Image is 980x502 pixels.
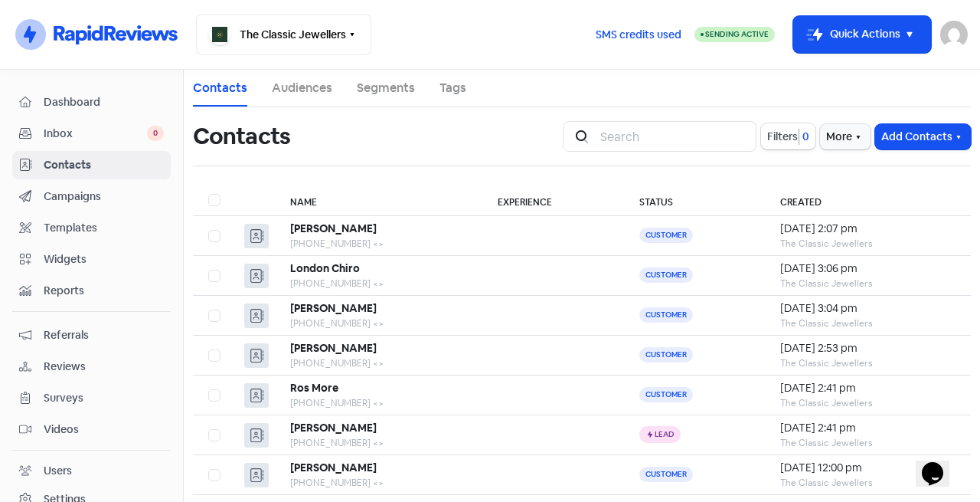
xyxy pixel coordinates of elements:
[12,151,171,179] a: Contacts
[780,420,955,436] div: [DATE] 2:41 pm
[275,185,482,216] th: Name
[439,79,466,97] a: Tags
[639,467,693,482] span: Customer
[44,94,164,110] span: Dashboard
[147,126,164,141] span: 0
[12,321,171,349] a: Referrals
[639,387,693,402] span: Customer
[272,79,332,97] a: Audiences
[780,436,955,450] div: The Classic Jewellers
[12,353,171,381] a: Reviews
[44,327,164,343] span: Referrals
[290,461,377,474] b: [PERSON_NAME]
[639,228,693,243] span: Customer
[765,185,971,216] th: Created
[655,431,675,438] span: Lead
[780,277,955,290] div: The Classic Jewellers
[290,476,467,490] div: [PHONE_NUMBER] <>
[12,245,171,274] a: Widgets
[290,221,377,235] b: [PERSON_NAME]
[44,283,164,299] span: Reports
[44,463,72,479] div: Users
[290,237,467,251] div: [PHONE_NUMBER] <>
[780,340,955,356] div: [DATE] 2:53 pm
[482,185,625,216] th: Experience
[44,126,147,142] span: Inbox
[780,237,955,251] div: The Classic Jewellers
[780,396,955,410] div: The Classic Jewellers
[290,356,467,370] div: [PHONE_NUMBER] <>
[44,189,164,205] span: Campaigns
[12,415,171,444] a: Videos
[12,182,171,211] a: Campaigns
[357,79,415,97] a: Segments
[793,16,931,53] button: Quick Actions
[290,277,467,290] div: [PHONE_NUMBER] <>
[780,460,955,476] div: [DATE] 12:00 pm
[875,124,971,149] button: Add Contacts
[193,112,290,161] h1: Contacts
[290,421,377,435] b: [PERSON_NAME]
[780,300,955,317] div: [DATE] 3:04 pm
[290,317,467,330] div: [PHONE_NUMBER] <>
[44,390,164,406] span: Surveys
[290,341,377,355] b: [PERSON_NAME]
[639,267,693,283] span: Customer
[12,384,171,412] a: Surveys
[12,88,171,116] a: Dashboard
[639,347,693,363] span: Customer
[290,261,360,275] b: London Chiro
[583,25,694,41] a: SMS credits used
[12,214,171,242] a: Templates
[916,441,965,487] iframe: chat widget
[799,129,809,145] span: 0
[780,261,955,277] div: [DATE] 3:06 pm
[44,359,164,375] span: Reviews
[12,120,171,148] a: Inbox 0
[940,21,968,48] img: User
[193,79,247,97] a: Contacts
[780,476,955,490] div: The Classic Jewellers
[780,380,955,396] div: [DATE] 2:41 pm
[290,436,467,450] div: [PHONE_NUMBER] <>
[196,14,371,55] button: The Classic Jewellers
[767,129,798,145] span: Filters
[780,221,955,237] div: [DATE] 2:07 pm
[639,307,693,323] span: Customer
[780,317,955,330] div: The Classic Jewellers
[705,29,769,39] span: Sending Active
[694,25,775,44] a: Sending Active
[820,124,871,149] button: More
[44,251,164,267] span: Widgets
[290,381,338,395] b: Ros More
[780,356,955,370] div: The Classic Jewellers
[44,157,164,173] span: Contacts
[290,301,377,315] b: [PERSON_NAME]
[596,27,681,43] span: SMS credits used
[44,220,164,236] span: Templates
[12,277,171,305] a: Reports
[591,121,756,152] input: Search
[290,396,467,410] div: [PHONE_NUMBER] <>
[761,123,815,149] button: Filters0
[12,457,171,485] a: Users
[624,185,765,216] th: Status
[44,422,164,438] span: Videos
